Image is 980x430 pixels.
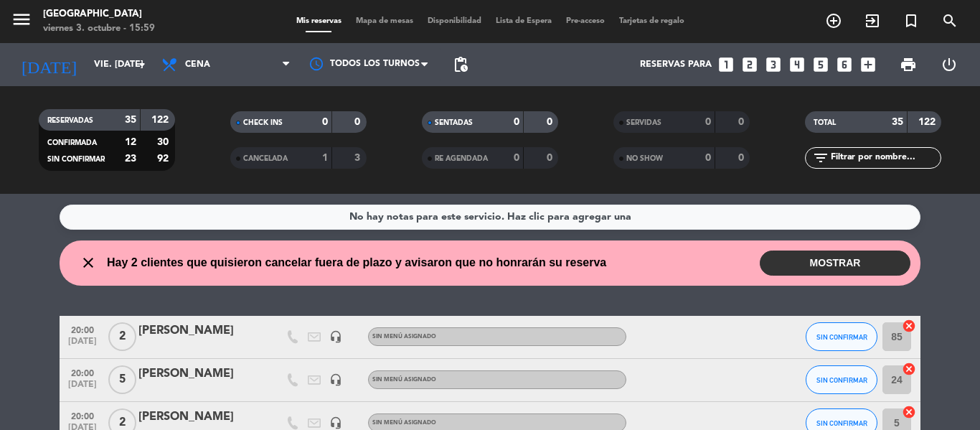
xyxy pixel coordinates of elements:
span: NO SHOW [626,155,663,162]
button: menu [11,9,32,35]
strong: 0 [705,117,711,127]
div: [PERSON_NAME] [138,322,260,340]
span: Sin menú asignado [372,420,436,426]
i: menu [11,9,32,30]
i: add_box [859,55,877,74]
span: CANCELADA [243,155,288,162]
i: turned_in_not [903,12,920,29]
span: Lista de Espera [489,17,559,25]
i: [DATE] [11,49,87,80]
span: Hay 2 clientes que quisieron cancelar fuera de plazo y avisaron que no honrarán su reserva [107,253,606,272]
span: [DATE] [65,337,100,353]
div: viernes 3. octubre - 15:59 [43,22,155,36]
i: add_circle_outline [825,12,842,29]
strong: 0 [514,117,519,127]
i: looks_two [740,55,759,74]
span: Mapa de mesas [349,17,420,25]
strong: 0 [354,117,363,127]
span: SERVIDAS [626,119,661,126]
div: [PERSON_NAME] [138,408,260,426]
span: SIN CONFIRMAR [816,333,867,341]
span: Sin menú asignado [372,377,436,383]
strong: 35 [125,115,136,125]
span: Tarjetas de regalo [612,17,692,25]
strong: 0 [547,153,555,163]
span: 5 [108,365,136,394]
span: Cena [185,60,210,70]
strong: 0 [705,153,711,163]
i: headset_mic [329,416,342,429]
i: looks_5 [811,55,830,74]
i: filter_list [812,149,829,167]
i: looks_6 [835,55,854,74]
i: power_settings_new [941,56,958,73]
strong: 3 [354,153,363,163]
div: LOG OUT [928,43,969,86]
strong: 0 [547,117,555,127]
strong: 30 [157,137,171,147]
strong: 122 [151,115,171,125]
i: looks_4 [788,55,806,74]
strong: 0 [514,153,519,163]
span: SIN CONFIRMAR [816,419,867,427]
i: cancel [902,362,916,376]
i: exit_to_app [864,12,881,29]
strong: 0 [738,117,747,127]
i: close [80,254,97,271]
span: 20:00 [65,407,100,424]
i: headset_mic [329,330,342,343]
span: Mis reservas [289,17,349,25]
div: No hay notas para este servicio. Haz clic para agregar una [349,209,631,225]
strong: 35 [892,117,903,127]
i: cancel [902,319,916,333]
span: 20:00 [65,321,100,337]
span: print [900,56,917,73]
span: Disponibilidad [420,17,489,25]
strong: 0 [738,153,747,163]
button: SIN CONFIRMAR [806,365,877,394]
button: SIN CONFIRMAR [806,322,877,351]
div: [PERSON_NAME] [138,365,260,383]
span: Sin menú asignado [372,334,436,340]
strong: 92 [157,154,171,164]
strong: 23 [125,154,136,164]
i: cancel [902,405,916,419]
strong: 0 [322,117,328,127]
span: RE AGENDADA [435,155,488,162]
i: looks_one [717,55,735,74]
i: looks_3 [764,55,783,74]
span: Pre-acceso [559,17,612,25]
i: search [941,12,958,29]
span: SENTADAS [435,119,473,126]
span: CHECK INS [243,119,283,126]
strong: 1 [322,153,328,163]
div: [GEOGRAPHIC_DATA] [43,7,155,22]
input: Filtrar por nombre... [829,150,941,166]
span: SIN CONFIRMAR [47,156,105,163]
span: SIN CONFIRMAR [816,376,867,384]
span: CONFIRMADA [47,139,97,146]
i: headset_mic [329,373,342,386]
button: MOSTRAR [760,251,910,276]
span: 2 [108,322,136,351]
strong: 12 [125,137,136,147]
span: Reservas para [640,60,712,70]
span: [DATE] [65,380,100,396]
span: RESERVADAS [47,117,93,124]
strong: 122 [918,117,938,127]
span: TOTAL [814,119,836,126]
span: pending_actions [452,56,469,73]
span: 20:00 [65,364,100,380]
i: arrow_drop_down [133,56,151,73]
